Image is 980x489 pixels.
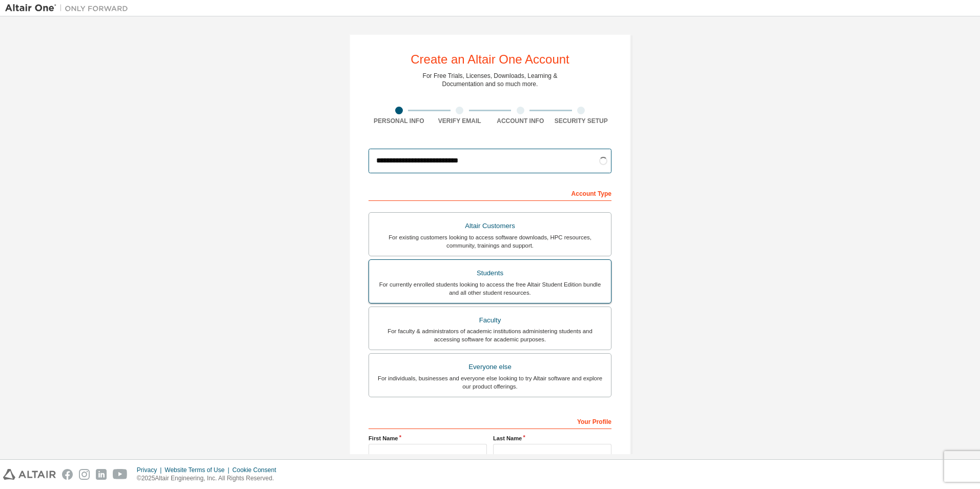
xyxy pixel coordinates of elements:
[369,434,487,442] label: First Name
[369,117,430,125] div: Personal Info
[375,266,605,280] div: Students
[62,469,73,480] img: facebook.svg
[490,117,551,125] div: Account Info
[375,280,605,297] div: For currently enrolled students looking to access the free Altair Student Edition bundle and all ...
[137,474,282,483] p: © 2025 Altair Engineering, Inc. All Rights Reserved.
[3,469,56,480] img: altair_logo.svg
[411,53,569,66] div: Create an Altair One Account
[113,469,128,480] img: youtube.svg
[137,466,165,474] div: Privacy
[551,117,612,125] div: Security Setup
[375,219,605,233] div: Altair Customers
[375,313,605,328] div: Faculty
[96,469,107,480] img: linkedin.svg
[375,360,605,374] div: Everyone else
[375,374,605,391] div: For individuals, businesses and everyone else looking to try Altair software and explore our prod...
[165,466,232,474] div: Website Terms of Use
[369,413,611,429] div: Your Profile
[375,327,605,343] div: For faculty & administrators of academic institutions administering students and accessing softwa...
[232,466,282,474] div: Cookie Consent
[375,233,605,250] div: For existing customers looking to access software downloads, HPC resources, community, trainings ...
[430,117,491,125] div: Verify Email
[79,469,90,480] img: instagram.svg
[5,3,133,13] img: Altair One
[423,72,558,88] div: For Free Trials, Licenses, Downloads, Learning & Documentation and so much more.
[493,434,611,442] label: Last Name
[369,185,611,201] div: Account Type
